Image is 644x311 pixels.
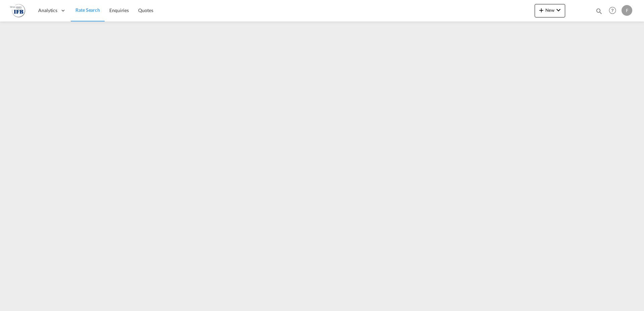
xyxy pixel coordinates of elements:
[535,4,565,17] button: icon-plus 400-fgNewicon-chevron-down
[537,6,545,14] md-icon: icon-plus 400-fg
[537,7,562,13] span: New
[109,7,129,13] span: Enquiries
[622,5,632,16] div: F
[595,7,603,17] div: icon-magnify
[10,3,25,18] img: de31bbe0256b11eebba44b54815f083d.png
[607,5,618,16] span: Help
[138,7,153,13] span: Quotes
[607,5,622,17] div: Help
[75,7,100,13] span: Rate Search
[595,7,603,15] md-icon: icon-magnify
[554,6,562,14] md-icon: icon-chevron-down
[38,7,57,14] span: Analytics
